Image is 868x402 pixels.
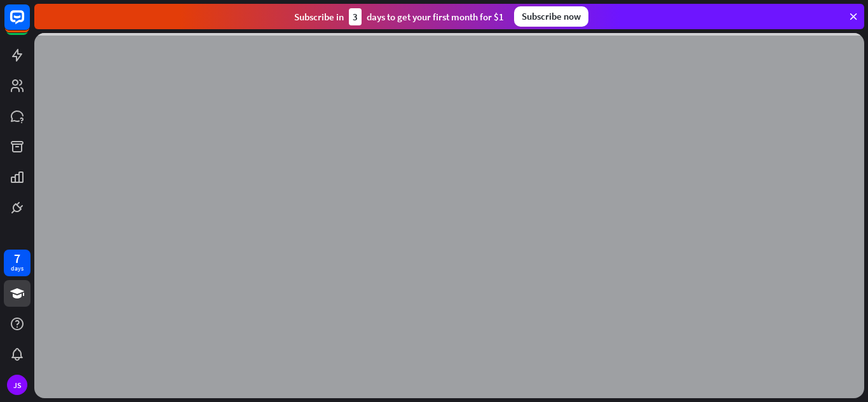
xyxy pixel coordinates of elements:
div: Subscribe in days to get your first month for $1 [294,8,504,25]
div: Subscribe now [514,6,588,27]
div: 3 [349,8,362,25]
div: 7 [14,253,20,264]
div: days [11,264,24,273]
div: JS [7,375,27,395]
a: 7 days [4,250,31,276]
